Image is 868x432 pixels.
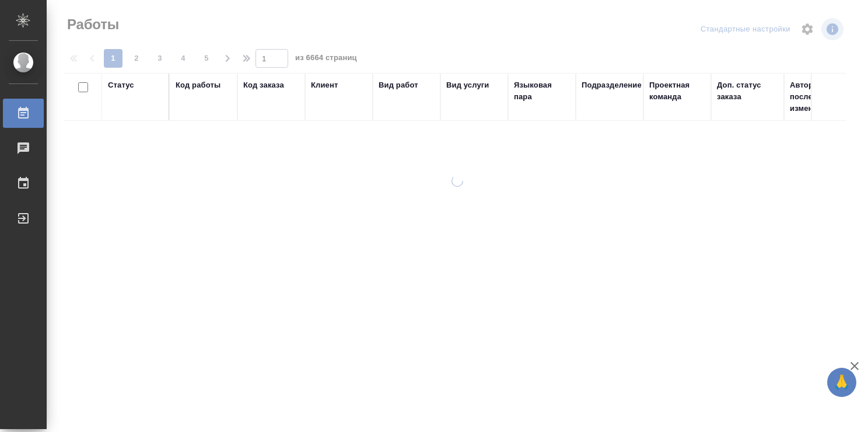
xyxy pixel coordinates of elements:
div: Код работы [176,79,220,91]
button: 🙏 [827,368,856,397]
div: Автор последнего изменения [790,79,846,114]
div: Языковая пара [514,79,570,103]
div: Код заказа [243,79,284,91]
span: 🙏 [832,370,852,395]
div: Клиент [311,79,338,91]
div: Вид работ [379,79,418,91]
div: Доп. статус заказа [717,79,778,103]
div: Статус [108,79,134,91]
div: Подразделение [582,79,642,91]
div: Вид услуги [446,79,489,91]
div: Проектная команда [649,79,705,103]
